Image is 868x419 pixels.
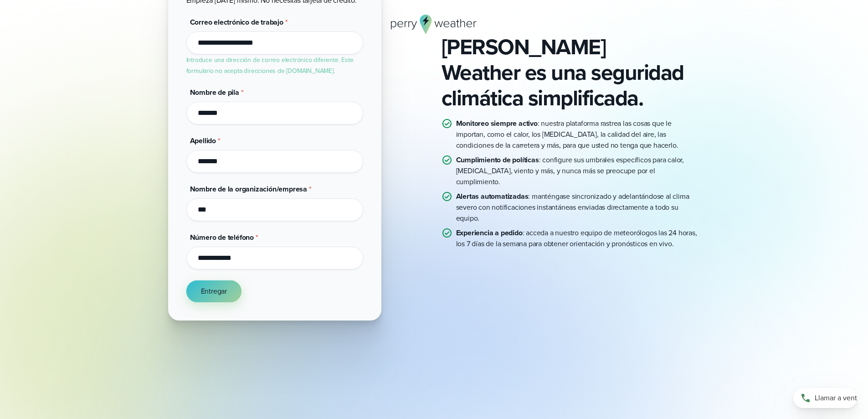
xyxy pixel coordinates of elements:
[186,55,354,76] font: Introduce una dirección de correo electrónico diferente. Este formulario no acepta direcciones de...
[456,228,697,249] font: : acceda a nuestro equipo de meteorólogos las 24 horas, los 7 días de la semana para obtener orie...
[456,155,539,165] font: Cumplimiento de políticas
[186,280,241,302] button: Entregar
[190,87,239,98] font: Nombre de pila
[190,135,216,146] font: Apellido
[190,184,307,194] font: Nombre de la organización/empresa
[201,286,227,296] font: Entregar
[456,191,529,202] font: Alertas automatizadas
[456,191,689,223] font: : manténgase sincronizado y adelantándose al clima severo con notificaciones instantáneas enviada...
[456,118,678,150] font: : nuestra plataforma rastrea las cosas que le importan, como el calor, los [MEDICAL_DATA], la cal...
[456,118,538,129] font: Monitoreo siempre activo
[190,232,254,243] font: Número de teléfono
[442,31,684,114] font: [PERSON_NAME] Weather es una seguridad climática simplificada.
[456,228,523,238] font: Experiencia a pedido
[456,155,684,187] font: : configure sus umbrales específicos para calor, [MEDICAL_DATA], viento y más, y nunca más se pre...
[793,388,857,408] a: Llamar a ventas
[815,393,864,403] font: Llamar a ventas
